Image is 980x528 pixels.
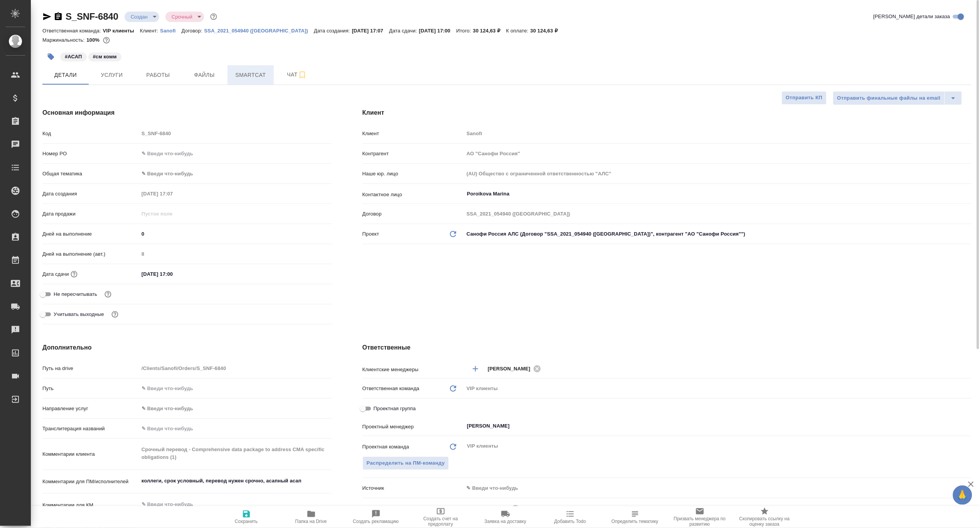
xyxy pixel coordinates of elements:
[464,382,972,395] div: VIP клиенты
[42,501,139,509] p: Комментарии для КМ
[125,12,159,22] div: Создан
[142,405,322,413] div: ✎ Введи что-нибудь
[42,12,52,21] button: Скопировать ссылку для ЯМессенджера
[54,12,63,21] button: Скопировать ссылку
[464,148,972,159] input: Пустое поле
[160,27,182,34] a: Sanofi
[42,48,59,65] button: Добавить тэг
[42,170,139,178] p: Общая тематика
[363,150,464,158] p: Контрагент
[169,14,195,20] button: Срочный
[42,405,139,413] p: Направление услуг
[538,506,603,528] button: Добавить Todo
[128,14,150,20] button: Создан
[363,366,464,374] p: Клиентские менеджеры
[110,309,120,319] button: Выбери, если сб и вс нужно считать рабочими днями для выполнения заказа.
[737,516,793,527] span: Скопировать ссылку на оценку заказа
[353,519,399,524] span: Создать рекламацию
[101,35,111,45] button: 0.00 RUB;
[139,268,206,280] input: ✎ Введи что-нибудь
[66,11,118,22] a: S_SNF-6840
[464,168,972,179] input: Пустое поле
[139,228,332,239] input: ✎ Введи что-нибудь
[54,311,104,318] span: Учитывать выходные
[42,190,139,198] p: Дата создания
[295,519,327,524] span: Папка на Drive
[363,457,449,470] button: Распределить на ПМ-команду
[160,28,182,34] p: Sanofi
[88,53,122,59] span: см комм
[488,365,535,373] span: [PERSON_NAME]
[530,28,563,34] p: 30 124,63 ₽
[363,230,380,238] p: Проект
[668,506,732,528] button: Призвать менеджера по развитию
[967,368,969,370] button: Open
[186,70,223,80] span: Файлы
[47,70,84,80] span: Детали
[103,28,140,34] p: VIP клиенты
[488,364,543,374] div: [PERSON_NAME]
[408,506,473,528] button: Создать счет на предоплату
[464,482,972,495] div: ✎ Введи что-нибудь
[473,28,506,34] p: 30 124,63 ₽
[42,230,139,238] p: Дней на выполнение
[363,484,464,492] p: Источник
[363,130,464,138] p: Клиент
[165,12,204,22] div: Создан
[363,170,464,178] p: Наше юр. лицо
[204,27,314,34] a: SSA_2021_054940 ([GEOGRAPHIC_DATA])
[833,91,945,105] button: Отправить финальные файлы на email
[874,13,950,20] span: [PERSON_NAME] детали заказа
[672,516,728,527] span: Призвать менеджера по развитию
[139,188,206,199] input: Пустое поле
[363,210,464,218] p: Договор
[139,128,332,139] input: Пустое поле
[464,208,972,219] input: Пустое поле
[214,506,279,528] button: Сохранить
[363,506,464,513] p: Менеджеры верстки
[42,210,139,218] p: Дата продажи
[352,28,389,34] p: [DATE] 17:07
[374,405,416,413] span: Проектная группа
[786,93,823,102] span: Отправить КП
[484,519,526,524] span: Заявка на доставку
[140,28,160,34] p: Клиент:
[363,108,972,117] h4: Клиент
[103,289,113,299] button: Включи, если не хочешь, чтобы указанная дата сдачи изменилась после переставления заказа в 'Подтв...
[367,459,445,468] span: Распределить на ПМ-команду
[967,193,969,195] button: Open
[69,269,79,279] button: Если добавить услуги и заполнить их объемом, то дата рассчитается автоматически
[42,37,86,43] p: Маржинальность:
[139,148,332,159] input: ✎ Введи что-нибудь
[86,37,101,43] p: 100%
[967,425,969,427] button: Open
[344,506,408,528] button: Создать рекламацию
[42,385,139,392] p: Путь
[837,94,941,103] span: Отправить финальные файлы на email
[419,28,456,34] p: [DATE] 17:00
[279,506,344,528] button: Папка на Drive
[603,506,668,528] button: Определить тематику
[467,484,962,492] div: ✎ Введи что-нибудь
[363,423,464,431] p: Проектный менеджер
[464,128,972,139] input: Пустое поле
[54,290,97,298] span: Не пересчитывать
[42,28,103,34] p: Ответственная команда:
[956,487,969,503] span: 🙏
[209,12,219,22] button: Доп статусы указывают на важность/срочность заказа
[42,270,69,278] p: Дата сдачи
[235,519,258,524] span: Сохранить
[466,360,485,378] button: Добавить менеджера
[363,343,972,352] h4: Ответственные
[612,519,658,524] span: Определить тематику
[466,505,514,513] span: [PERSON_NAME]
[139,363,332,374] input: Пустое поле
[93,70,130,80] span: Услуги
[314,28,352,34] p: Дата создания:
[93,53,117,61] p: #см комм
[139,383,332,394] input: ✎ Введи что-нибудь
[833,91,962,105] div: split button
[42,150,139,158] p: Номер PO
[182,28,204,34] p: Договор:
[139,423,332,434] input: ✎ Введи что-нибудь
